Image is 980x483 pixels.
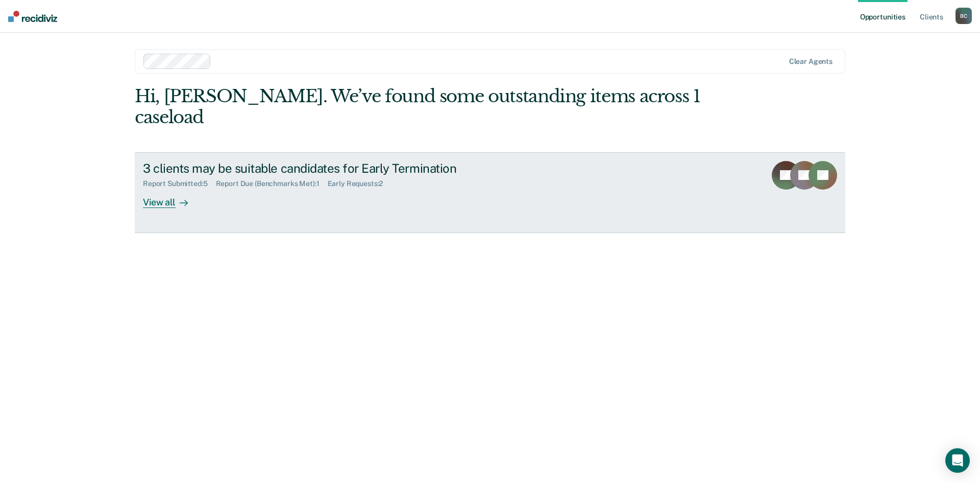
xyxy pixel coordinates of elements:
div: Report Due (Benchmarks Met) : 1 [216,179,328,188]
div: View all [143,188,200,208]
div: Clear agents [789,57,832,66]
div: Early Requests : 2 [328,179,391,188]
div: Hi, [PERSON_NAME]. We’ve found some outstanding items across 1 caseload [135,86,703,128]
div: Open Intercom Messenger [945,448,970,473]
div: Report Submitted : 5 [143,179,216,188]
div: B C [955,8,972,24]
a: 3 clients may be suitable candidates for Early TerminationReport Submitted:5Report Due (Benchmark... [135,152,845,233]
div: 3 clients may be suitable candidates for Early Termination [143,161,501,176]
button: BC [955,8,972,24]
img: Recidiviz [8,11,57,22]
